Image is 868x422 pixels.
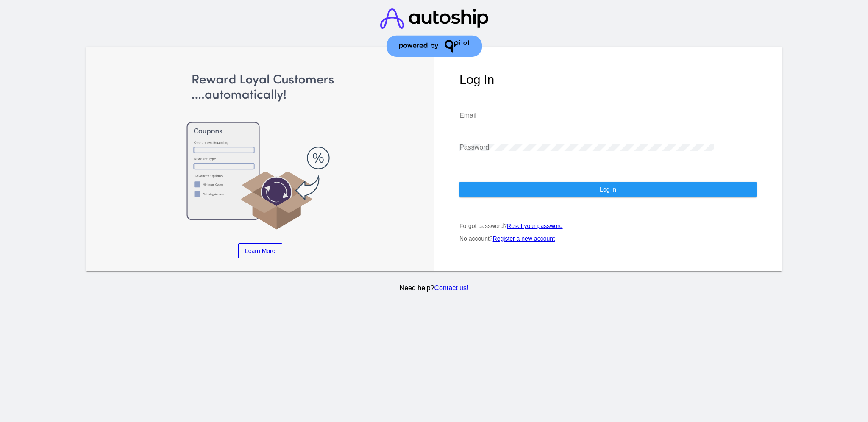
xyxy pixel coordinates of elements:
button: Log In [459,182,757,197]
p: Need help? [84,284,784,292]
a: Contact us! [434,284,468,292]
h1: Log In [459,72,757,87]
a: Register a new account [493,235,555,242]
p: Forgot password? [459,222,757,229]
input: Email [459,112,714,119]
span: Learn More [245,247,275,254]
a: Reset your password [507,222,563,229]
img: Apply Coupons Automatically to Scheduled Orders with QPilot [111,72,409,231]
span: Log In [600,186,616,193]
p: No account? [459,235,757,242]
a: Learn More [238,243,282,258]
